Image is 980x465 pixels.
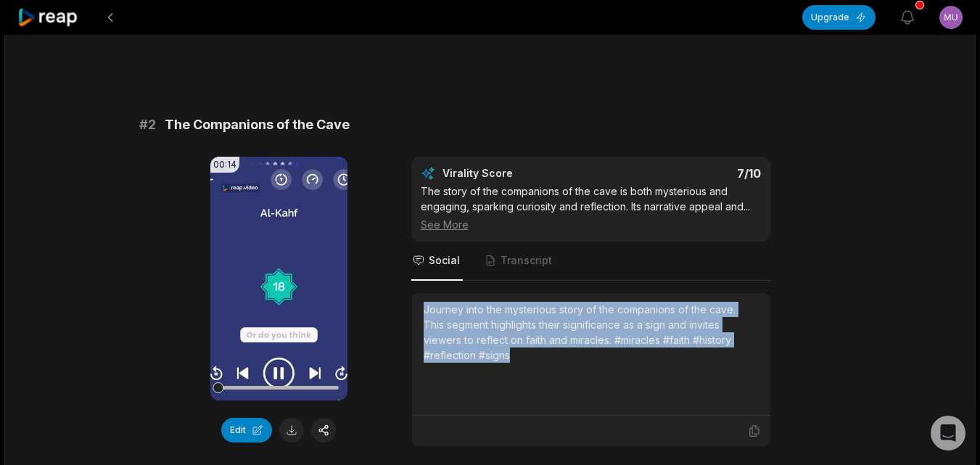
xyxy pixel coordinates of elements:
[429,253,460,268] span: Social
[421,217,761,232] div: See More
[411,242,770,281] nav: Tabs
[139,115,156,135] span: # 2
[421,184,761,232] div: The story of the companions of the cave is both mysterious and engaging, sparking curiosity and r...
[802,5,876,30] button: Upgrade
[221,418,272,443] button: Edit
[442,166,598,181] div: Virality Score
[931,416,965,450] div: Open Intercom Messenger
[605,166,761,181] div: 7 /10
[501,253,552,268] span: Transcript
[165,115,350,135] span: The Companions of the Cave
[424,302,758,363] div: Journey into the mysterious story of the companions of the cave. This segment highlights their si...
[210,157,347,400] video: Your browser does not support mp4 format.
